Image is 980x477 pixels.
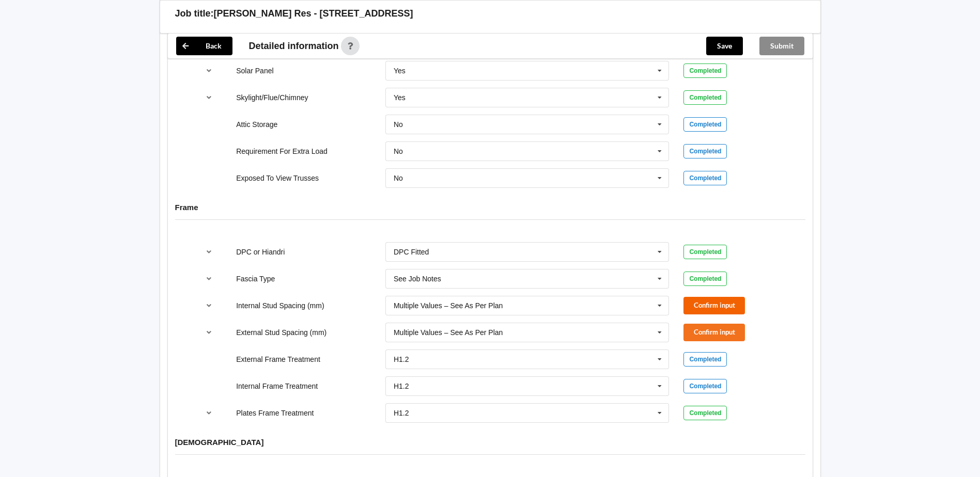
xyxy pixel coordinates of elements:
div: DPC Fitted [394,248,429,256]
div: See Job Notes [394,275,441,282]
label: Solar Panel [236,67,273,75]
div: Completed [683,117,727,132]
button: Confirm input [683,324,745,341]
div: Completed [683,63,727,78]
button: reference-toggle [199,243,219,261]
div: Completed [683,406,727,420]
button: Back [176,37,232,55]
div: Yes [394,67,406,74]
h4: Frame [175,202,805,212]
div: H1.2 [394,356,409,363]
label: Fascia Type [236,275,275,283]
label: Internal Frame Treatment [236,382,318,390]
div: H1.2 [394,409,409,417]
label: Skylight/Flue/Chimney [236,93,308,102]
div: No [394,174,403,182]
div: Completed [683,352,727,367]
div: Completed [683,144,727,158]
div: Multiple Values – See As Per Plan [394,302,503,309]
label: Attic Storage [236,120,277,129]
label: Exposed To View Trusses [236,174,319,182]
button: Confirm input [683,297,745,314]
div: Yes [394,94,406,101]
button: Save [706,37,743,55]
div: H1.2 [394,383,409,390]
label: Internal Stud Spacing (mm) [236,301,324,310]
label: Plates Frame Treatment [236,409,314,417]
div: Completed [683,90,727,105]
div: Completed [683,272,727,286]
button: reference-toggle [199,296,219,315]
button: reference-toggle [199,61,219,80]
h3: Job title: [175,8,214,20]
div: Completed [683,171,727,185]
label: External Frame Treatment [236,355,320,363]
button: reference-toggle [199,269,219,288]
div: No [394,121,403,128]
button: reference-toggle [199,404,219,422]
label: Requirement For Extra Load [236,147,328,155]
div: Multiple Values – See As Per Plan [394,329,503,336]
div: Completed [683,245,727,259]
h4: [DEMOGRAPHIC_DATA] [175,437,805,447]
button: reference-toggle [199,88,219,107]
button: reference-toggle [199,323,219,342]
label: DPC or Hiandri [236,248,285,256]
div: Completed [683,379,727,393]
h3: [PERSON_NAME] Res - [STREET_ADDRESS] [214,8,413,20]
span: Detailed information [249,41,339,51]
div: No [394,148,403,155]
label: External Stud Spacing (mm) [236,328,326,337]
